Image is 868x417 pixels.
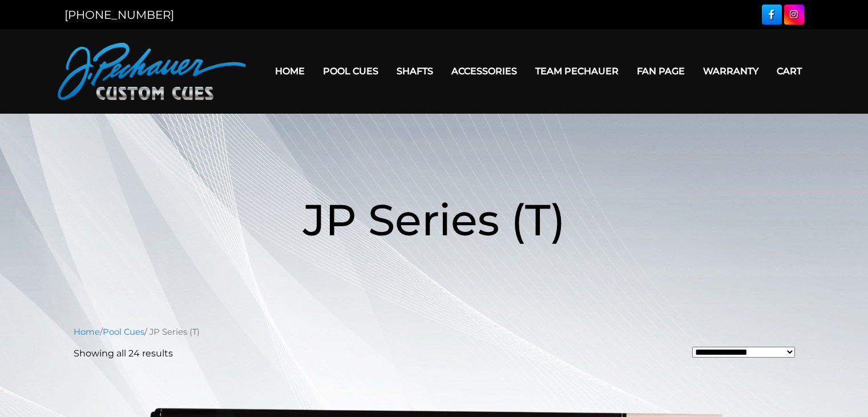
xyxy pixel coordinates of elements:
a: Accessories [442,57,526,86]
span: JP Series (T) [303,193,566,246]
a: Cart [768,57,811,86]
nav: Breadcrumb [74,326,795,338]
a: Pool Cues [314,57,387,86]
a: Shafts [387,57,442,86]
a: Warranty [694,57,768,86]
a: Fan Page [628,57,694,86]
a: [PHONE_NUMBER] [64,8,174,22]
p: Showing all 24 results [74,347,173,360]
img: Pechauer Custom Cues [58,43,246,100]
a: Home [74,327,100,337]
select: Shop order [692,347,795,358]
a: Team Pechauer [526,57,628,86]
a: Home [266,57,314,86]
a: Pool Cues [103,327,144,337]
